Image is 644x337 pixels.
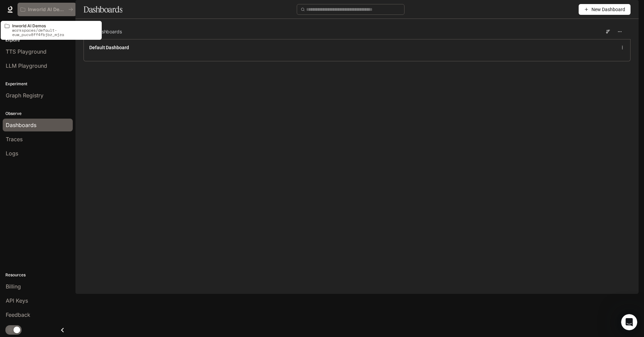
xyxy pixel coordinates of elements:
[89,28,122,35] span: All Dashboards
[621,314,637,330] iframe: Intercom live chat
[28,7,66,12] p: Inworld AI Demos
[12,24,98,28] p: Inworld AI Demos
[84,3,122,16] h1: Dashboards
[591,6,625,13] span: New Dashboard
[18,3,76,16] button: All workspaces
[89,44,129,51] a: Default Dashboard
[12,28,98,37] p: workspaces/default-euw_pucv8ff4fbjbz_mjza
[579,4,631,15] button: New Dashboard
